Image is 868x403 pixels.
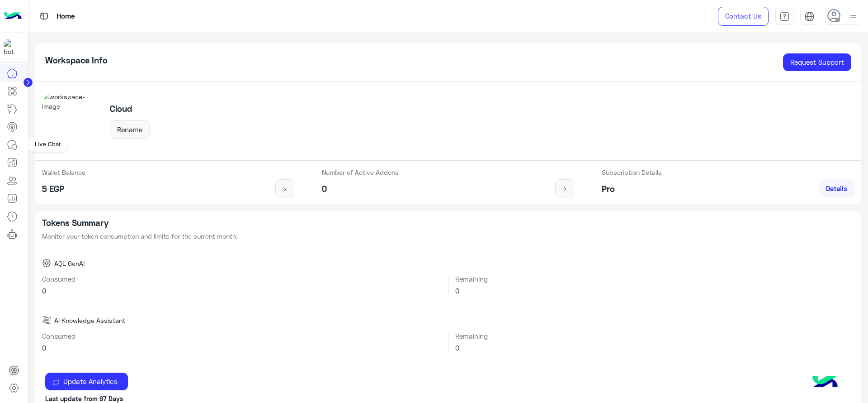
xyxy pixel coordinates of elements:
h6: Remaining [455,275,854,283]
img: tab [38,10,50,22]
h5: 0 [322,184,399,194]
img: AI Knowledge Assistant [42,316,51,325]
img: workspace-image [42,92,100,150]
h5: Workspace Info [45,55,108,66]
h5: Cloud [110,104,150,114]
img: icon [279,186,291,193]
h6: Remaining [455,332,854,340]
img: update icon [52,379,60,386]
p: Home [57,10,75,23]
h6: 0 [455,287,854,295]
button: Update Analytics [45,373,128,391]
img: tab [779,11,790,22]
img: Logo [4,7,22,26]
p: Number of Active Addons [322,168,399,177]
h6: 0 [455,344,854,352]
img: AQL GenAI [42,259,51,268]
div: Live Chat [28,137,67,152]
h6: 0 [42,287,442,295]
h6: Consumed [42,275,442,283]
img: profile [848,11,859,22]
p: Subscription Details [602,168,662,177]
span: AI Knowledge Assistant [54,316,125,325]
button: Rename [110,120,150,139]
a: Details [819,179,854,197]
p: Monitor your token consumption and limits for the current month. [42,231,855,241]
a: Request Support [783,53,851,72]
span: Details [826,184,847,192]
p: Wallet Balance [42,168,85,177]
h5: Tokens Summary [42,218,855,228]
img: 317874714732967 [4,39,20,56]
h6: Consumed [42,332,442,340]
img: tab [804,11,815,22]
span: Update Analytics [60,377,121,385]
h6: 0 [42,344,442,352]
span: AQL GenAI [54,259,85,268]
a: Contact Us [718,7,769,26]
h5: Pro [602,184,662,194]
a: tab [775,7,793,26]
h5: 5 EGP [42,184,85,194]
img: hulul-logo.png [809,367,841,398]
img: icon [559,186,571,193]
